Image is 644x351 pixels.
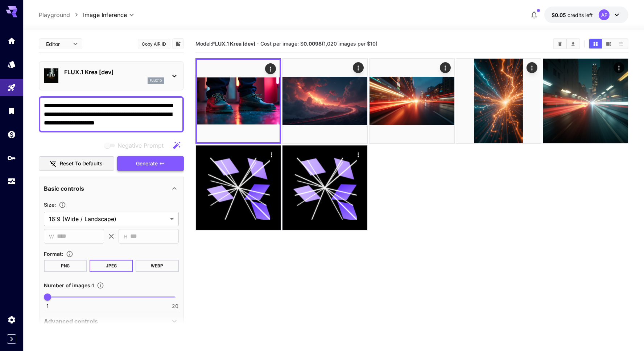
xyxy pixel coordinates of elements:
b: 0.0098 [304,41,322,47]
button: $0.05AP [544,7,628,23]
img: 2Q== [282,59,367,143]
div: Actions [265,63,276,74]
div: Clear ImagesDownload All [553,38,580,49]
div: Show images in grid viewShow images in video viewShow images in list view [589,38,628,49]
button: Show images in list view [615,39,628,48]
button: JPEG [90,260,133,272]
button: Choose the file format for the output image. [63,250,76,258]
span: 20 [172,303,178,310]
span: Editor [46,40,69,48]
div: Playground [7,81,16,90]
button: Show images in video view [602,39,615,48]
span: Cost per image: $ (1,020 images per $10) [260,41,377,47]
button: Specify how many images to generate in a single request. Each image generation will be charged se... [94,282,107,289]
button: Adjust the dimensions of the generated image by specifying its width and height in pixels, or sel... [56,201,69,208]
div: Actions [614,62,624,73]
button: Add to library [175,39,181,48]
span: Format : [44,251,63,257]
div: Basic controls [44,180,179,197]
span: Image Inference [83,10,127,19]
p: flux1d [150,78,162,83]
nav: breadcrumb [39,10,83,19]
div: AP [599,9,610,20]
span: H [124,232,127,241]
p: FLUX.1 Krea [dev] [64,68,164,76]
span: Negative prompts are not compatible with the selected model. [103,141,169,150]
p: · [257,39,259,48]
span: 16:9 (Wide / Landscape) [49,215,167,223]
div: Advanced controls [44,313,179,330]
div: Actions [527,62,538,73]
span: Negative Prompt [117,141,164,150]
div: $0.05 [552,11,593,19]
button: PNG [44,260,87,272]
div: Settings [7,315,16,324]
div: Actions [440,62,451,73]
span: Number of images : 1 [44,282,94,288]
span: Size : [44,202,56,208]
span: credits left [567,12,593,18]
div: Library [7,106,16,115]
img: Z [197,60,280,142]
button: Clear Images [554,39,566,48]
p: Basic controls [44,184,84,193]
span: W [49,232,54,241]
div: API Keys [7,153,16,162]
div: Wallet [7,130,16,139]
span: $0.05 [552,12,567,18]
b: FLUX.1 Krea [dev] [212,41,255,47]
span: 1 [46,303,49,310]
button: Reset to defaults [39,156,114,171]
img: 9k= [456,59,541,143]
img: Z [543,59,628,143]
button: Generate [117,156,184,171]
button: Copy AIR ID [138,39,170,49]
button: Show images in grid view [589,39,602,48]
div: Actions [353,62,364,73]
span: Generate [136,159,158,168]
div: Actions [266,149,277,160]
div: Home [7,34,16,43]
button: WEBP [136,260,179,272]
button: Download All [567,39,579,48]
div: Usage [7,177,16,186]
div: Actions [353,149,364,160]
div: FLUX.1 Krea [dev]flux1d [44,65,179,87]
span: Model: [195,41,255,47]
button: Expand sidebar [7,334,16,344]
div: Models [7,60,16,69]
a: Playground [39,10,70,19]
img: 2Q== [370,59,454,143]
